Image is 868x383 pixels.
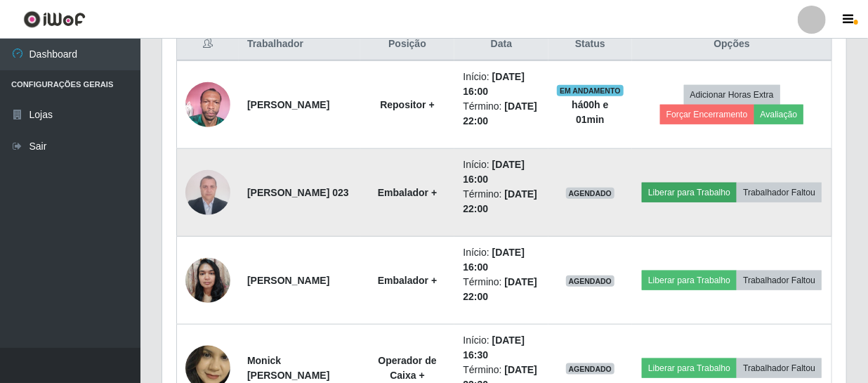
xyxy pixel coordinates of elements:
time: [DATE] 16:00 [463,71,525,97]
strong: [PERSON_NAME] [247,275,329,286]
button: Liberar para Trabalho [642,183,737,202]
strong: Embalador + [378,275,437,286]
button: Trabalhador Faltou [737,183,822,202]
button: Forçar Encerramento [660,105,754,124]
li: Início: [463,333,539,363]
li: Início: [463,70,539,99]
strong: [PERSON_NAME] 023 [247,187,349,198]
span: EM ANDAMENTO [557,85,624,96]
img: CoreUI Logo [23,11,86,28]
strong: [PERSON_NAME] [247,99,329,110]
th: Data [454,28,548,61]
strong: há 00 h e 01 min [572,99,608,125]
li: Término: [463,99,539,129]
th: Status [548,28,633,61]
button: Adicionar Horas Extra [684,85,780,105]
th: Opções [632,28,831,61]
button: Liberar para Trabalho [642,358,737,378]
time: [DATE] 16:00 [463,159,525,185]
th: Posição [360,28,455,61]
strong: Operador de Caixa + [378,355,436,381]
li: Início: [463,157,539,187]
strong: Monick [PERSON_NAME] [247,355,329,381]
strong: Embalador + [378,187,437,198]
time: [DATE] 16:30 [463,335,525,361]
span: AGENDADO [566,275,615,287]
button: Avaliação [754,105,804,124]
span: AGENDADO [566,188,615,199]
button: Trabalhador Faltou [737,358,822,378]
li: Início: [463,245,539,275]
th: Trabalhador [239,28,360,61]
img: 1736008247371.jpeg [185,250,230,310]
time: [DATE] 16:00 [463,247,525,273]
span: AGENDADO [566,363,615,375]
img: 1707920397875.jpeg [185,162,230,222]
img: 1753956520242.jpeg [185,74,230,134]
button: Trabalhador Faltou [737,271,822,290]
button: Liberar para Trabalho [642,271,737,290]
li: Término: [463,275,539,304]
li: Término: [463,187,539,216]
strong: Repositor + [380,99,434,110]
